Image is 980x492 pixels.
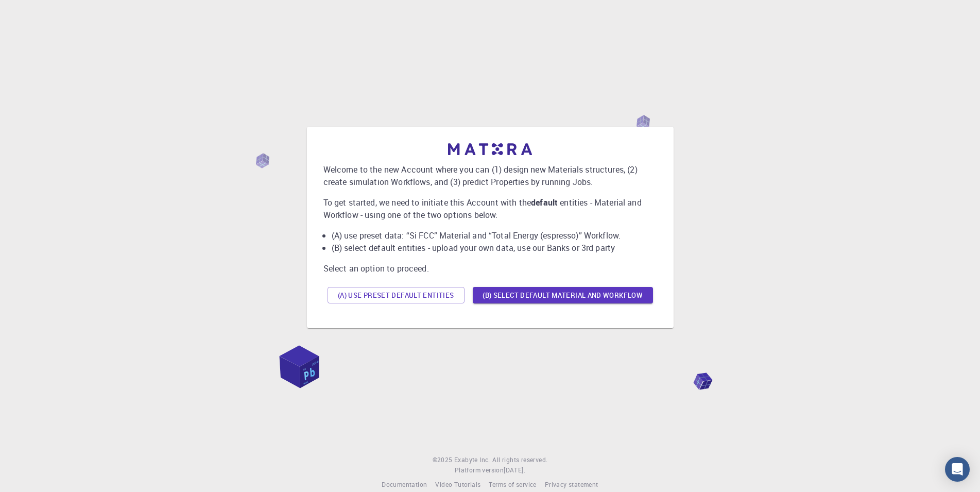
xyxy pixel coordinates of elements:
[545,480,598,488] span: Privacy statement
[504,465,525,476] a: [DATE].
[492,455,547,465] span: All rights reserved.
[455,465,504,476] span: Platform version
[328,287,465,303] button: (A) Use preset default entities
[382,480,427,488] span: Documentation
[504,466,525,474] span: [DATE] .
[323,163,657,188] p: Welcome to the new Account where you can (1) design new Materials structures, (2) create simulati...
[435,480,480,488] span: Video Tutorials
[545,480,598,490] a: Privacy statement
[435,480,480,490] a: Video Tutorials
[489,480,536,490] a: Terms of service
[332,229,657,242] li: (A) use preset data: “Si FCC” Material and “Total Energy (espresso)” Workflow.
[332,242,657,254] li: (B) select default entities - upload your own data, use our Banks or 3rd party
[433,455,454,465] span: © 2025
[448,143,532,155] img: logo
[382,480,427,490] a: Documentation
[531,197,558,208] b: default
[323,196,657,221] p: To get started, we need to initiate this Account with the entities - Material and Workflow - usin...
[454,455,490,464] span: Exabyte Inc.
[323,262,657,275] p: Select an option to proceed.
[473,287,653,303] button: (B) Select default material and workflow
[945,457,970,482] div: Open Intercom Messenger
[489,480,536,488] span: Terms of service
[454,455,490,465] a: Exabyte Inc.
